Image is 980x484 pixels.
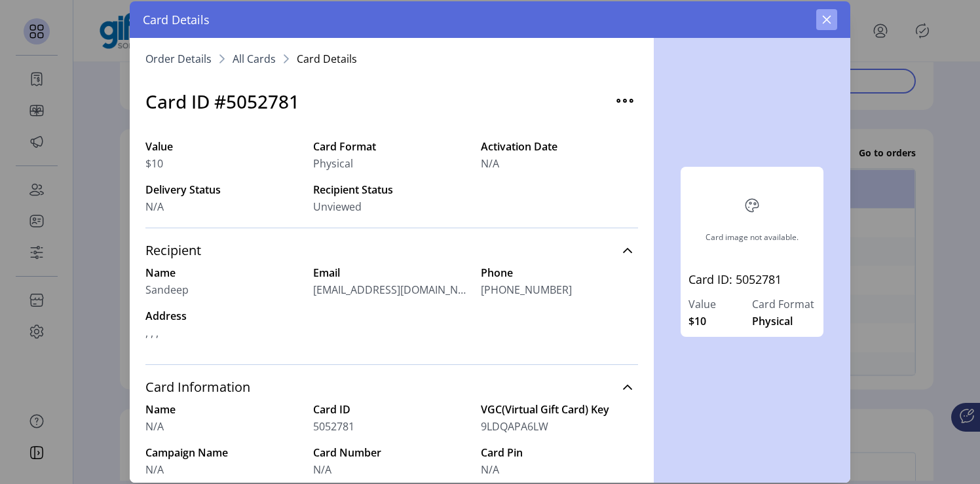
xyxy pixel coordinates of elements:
span: N/A [145,462,164,477]
label: Card Format [752,296,816,312]
span: Card Details [297,54,357,64]
label: Address [145,308,303,324]
span: Physical [313,156,353,171]
label: Card Format [313,139,470,154]
span: [EMAIL_ADDRESS][DOMAIN_NAME] [313,282,470,298]
label: Recipient Status [313,182,470,198]
span: Recipient [145,244,201,257]
div: Card image not available. [706,232,799,243]
label: Delivery Status [145,182,303,198]
a: Card Information [145,373,638,402]
span: N/A [313,462,331,477]
label: Card Pin [481,445,638,460]
span: N/A [145,419,164,434]
label: VGC(Virtual Gift Card) Key [481,402,638,417]
span: N/A [145,199,164,215]
span: $10 [688,313,706,329]
span: Card Information [145,381,250,394]
a: Card ID: 5052781 [688,271,816,296]
span: Card Details [143,11,210,29]
span: [PHONE_NUMBER] [481,282,572,298]
label: Card Number [313,445,470,460]
label: Value [688,296,752,312]
span: Unviewed [313,199,362,215]
span: N/A [481,462,499,477]
label: Card ID [313,402,470,417]
label: Name [145,265,303,281]
span: , , , [145,325,159,341]
span: Sandeep [145,282,189,298]
label: Value [145,139,303,154]
a: All Cards [233,54,276,64]
div: Recipient [145,265,638,356]
span: 9LDQAPA6LW [481,419,548,434]
label: Campaign Name [145,445,303,460]
a: Recipient [145,236,638,265]
span: Physical [752,313,793,329]
a: Order Details [145,54,212,64]
span: 5052781 [313,419,354,434]
h3: Card ID #5052781 [145,88,299,115]
span: N/A [481,156,499,171]
label: Activation Date [481,139,638,154]
label: Name [145,402,303,417]
label: Email [313,265,470,281]
label: Phone [481,265,638,281]
span: $10 [145,156,163,171]
img: menu-additional-horizontal.svg [614,90,635,111]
